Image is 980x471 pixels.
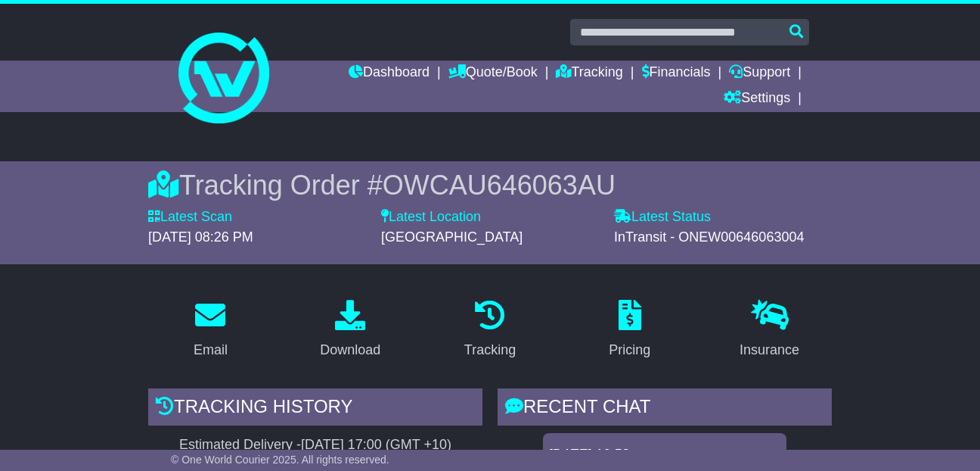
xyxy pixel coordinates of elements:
[310,295,390,366] a: Download
[609,340,650,360] div: Pricing
[320,340,380,360] div: Download
[614,229,804,245] span: InTransit - ONEW00646063004
[599,295,660,366] a: Pricing
[549,447,780,463] div: [DATE] 10:58
[464,340,516,360] div: Tracking
[148,209,232,226] label: Latest Scan
[194,340,228,360] div: Email
[556,61,622,86] a: Tracking
[349,61,430,86] a: Dashboard
[730,295,809,366] a: Insurance
[724,86,790,112] a: Settings
[148,169,832,201] div: Tracking Order #
[454,295,526,366] a: Tracking
[614,209,711,226] label: Latest Status
[381,209,481,226] label: Latest Location
[148,388,482,429] div: Tracking history
[381,229,523,245] span: [GEOGRAPHIC_DATA]
[448,61,538,86] a: Quote/Book
[171,454,389,466] span: © One World Courier 2025. All rights reserved.
[498,388,832,429] div: RECENT CHAT
[148,437,482,454] div: Estimated Delivery -
[148,229,253,245] span: [DATE] 08:26 PM
[642,61,711,86] a: Financials
[740,340,799,360] div: Insurance
[383,170,616,201] span: OWCAU646063AU
[301,437,451,454] div: [DATE] 17:00 (GMT +10)
[729,61,790,86] a: Support
[184,295,237,366] a: Email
